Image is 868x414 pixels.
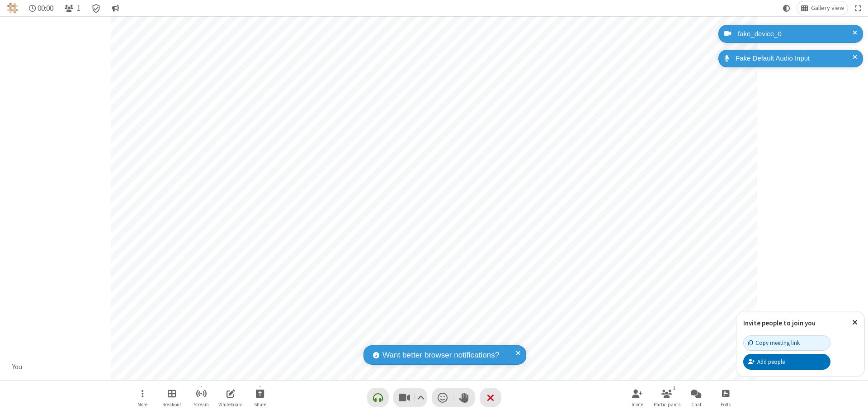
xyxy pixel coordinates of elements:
button: Start streaming [188,385,215,410]
button: Open menu [129,385,156,410]
button: Add people [743,354,830,369]
button: Send a reaction [432,388,453,407]
div: fake_device_0 [735,29,856,39]
div: Meeting details Encryption enabled [88,1,105,15]
div: Fake Default Audio Input [732,53,856,64]
button: Open participant list [653,385,680,410]
div: Timer [25,1,57,15]
div: 1 [670,384,678,392]
span: Want better browser notifications? [382,349,499,361]
button: End or leave meeting [480,388,501,407]
button: Raise hand [453,388,475,407]
button: Open poll [712,385,739,410]
span: 1 [77,4,80,13]
button: Video setting [415,388,427,407]
button: Change layout [797,1,848,15]
button: Manage Breakout Rooms [158,385,185,410]
span: Whiteboard [218,402,243,407]
button: Conversation [108,1,123,15]
span: 00:00 [38,4,53,13]
button: Using system theme [779,1,794,15]
button: Connect your audio [367,388,389,407]
button: Fullscreen [851,1,865,15]
span: Participants [654,402,680,407]
span: Share [254,402,266,407]
div: You [9,362,26,372]
img: QA Selenium DO NOT DELETE OR CHANGE [7,3,18,14]
button: Close popover [845,311,864,334]
span: Breakout [162,402,181,407]
span: Polls [721,402,731,407]
button: Stop video (⌘+Shift+V) [393,388,427,407]
span: Stream [193,402,209,407]
button: Start sharing [246,385,274,410]
span: Invite [632,402,643,407]
div: Copy meeting link [748,339,800,347]
button: Copy meeting link [743,335,830,351]
span: Gallery view [811,5,844,12]
button: Open chat [683,385,710,410]
span: More [137,402,147,407]
span: Chat [691,402,702,407]
button: Invite participants (⌘+Shift+I) [624,385,651,410]
label: Invite people to join you [743,319,816,327]
button: Open participant list [61,1,84,15]
button: Open shared whiteboard [217,385,244,410]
